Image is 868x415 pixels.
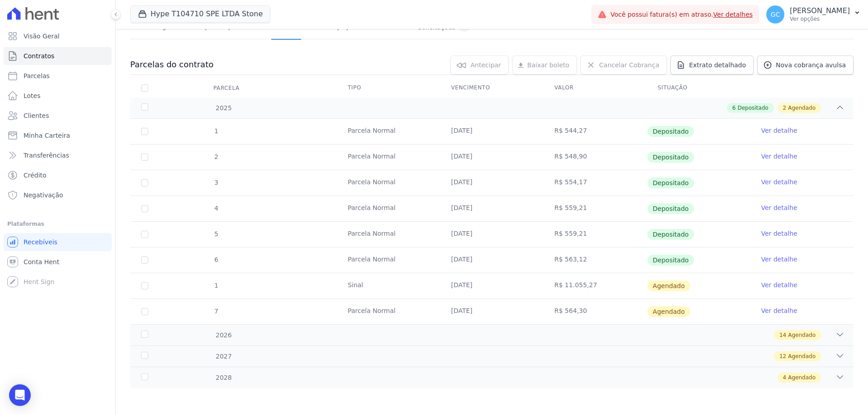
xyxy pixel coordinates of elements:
a: Ver detalhe [761,177,797,187]
th: Valor [543,79,647,98]
span: Transferências [24,151,69,160]
a: Extrato detalhado [670,56,754,75]
a: Ver detalhes [713,11,753,18]
td: Parcela Normal [337,119,440,144]
span: Lotes [24,91,41,100]
span: Crédito [24,171,47,180]
a: Lotes [4,87,112,105]
span: 12 [779,352,786,360]
p: Ver opções [790,15,850,23]
th: Tipo [337,79,440,98]
a: Visão Geral [4,27,112,45]
span: 6 [213,256,218,263]
span: 1 [213,282,218,289]
input: Só é possível selecionar pagamentos em aberto [141,179,148,187]
td: [DATE] [440,299,544,324]
a: Ver detalhe [761,306,797,315]
td: Parcela Normal [337,222,440,247]
span: Agendado [788,104,816,112]
td: Parcela Normal [337,145,440,170]
td: [DATE] [440,273,544,298]
td: Parcela Normal [337,247,440,273]
td: R$ 559,21 [543,196,647,221]
a: Crédito [4,166,112,184]
td: [DATE] [440,247,544,273]
span: 7 [213,308,218,315]
span: Agendado [647,280,690,291]
td: R$ 544,27 [543,119,647,144]
a: Ver detalhe [761,203,797,212]
span: 6 [732,104,736,112]
a: Clientes [4,107,112,125]
a: Negativação [4,186,112,204]
input: Só é possível selecionar pagamentos em aberto [141,256,148,264]
span: Visão Geral [24,32,60,41]
td: [DATE] [440,119,544,144]
input: default [141,282,148,289]
span: Nova cobrança avulsa [776,61,846,70]
button: Hype T104710 SPE LTDA Stone [130,5,270,23]
a: Recebíveis [4,233,112,251]
td: R$ 11.055,27 [543,273,647,298]
span: 4 [213,205,218,212]
td: Sinal [337,273,440,298]
td: [DATE] [440,196,544,221]
a: Parcelas [4,67,112,85]
span: Agendado [788,331,816,339]
span: Depositado [647,126,694,137]
button: GC [PERSON_NAME] Ver opções [759,2,868,27]
th: Vencimento [440,79,544,98]
a: Transferências [4,146,112,164]
td: R$ 548,90 [543,145,647,170]
span: Agendado [788,352,816,360]
input: Só é possível selecionar pagamentos em aberto [141,128,148,135]
h3: Parcelas do contrato [130,59,213,70]
a: Conta Hent [4,253,112,271]
th: Situação [647,79,750,98]
a: Minha Carteira [4,126,112,145]
span: Contratos [24,51,54,61]
td: R$ 564,30 [543,299,647,324]
span: Depositado [647,203,694,214]
span: 2 [783,104,787,112]
span: 4 [783,373,787,382]
span: 1 [213,127,218,135]
a: Contratos [4,47,112,65]
td: R$ 554,17 [543,170,647,196]
span: Depositado [647,229,694,240]
span: Depositado [647,152,694,163]
td: [DATE] [440,145,544,170]
td: Parcela Normal [337,170,440,196]
div: Open Intercom Messenger [9,384,31,406]
div: Parcela [203,79,250,97]
a: Ver detalhe [761,229,797,238]
span: Minha Carteira [24,131,70,140]
a: Ver detalhe [761,255,797,264]
a: Ver detalhe [761,152,797,161]
span: GC [771,11,780,18]
input: Só é possível selecionar pagamentos em aberto [141,154,148,161]
input: default [141,308,148,315]
a: Ver detalhe [761,280,797,289]
td: Parcela Normal [337,196,440,221]
span: Conta Hent [24,257,59,266]
td: [DATE] [440,222,544,247]
span: 3 [213,179,218,186]
span: Depositado [647,177,694,188]
a: Ver detalhe [761,126,797,135]
span: 14 [779,331,786,339]
div: Plataformas [7,219,108,229]
a: Nova cobrança avulsa [757,56,854,75]
span: Parcelas [24,71,50,80]
span: Recebíveis [24,238,57,247]
span: 2 [213,153,218,160]
span: Agendado [788,373,816,382]
input: Só é possível selecionar pagamentos em aberto [141,231,148,238]
span: Depositado [647,255,694,266]
span: Agendado [647,306,690,317]
td: [DATE] [440,170,544,196]
span: Você possui fatura(s) em atraso. [610,10,753,19]
p: [PERSON_NAME] [790,6,850,15]
span: Extrato detalhado [689,61,746,70]
input: Só é possível selecionar pagamentos em aberto [141,205,148,212]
